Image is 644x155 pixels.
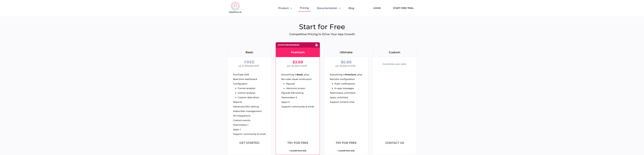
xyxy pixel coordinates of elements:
[238,96,259,99] li: Custom data slices
[341,60,352,64] div: $6.88
[289,149,306,152] strong: 1 month free trial
[233,105,259,108] span: Advanced SKU setting
[233,119,250,121] span: Custom events
[330,78,355,89] ul: Remote configuration
[233,110,262,112] span: Subscriber management
[293,60,303,64] div: $3.88
[238,87,259,89] li: Funnel analysis
[276,51,320,54] div: Premium
[233,115,250,117] span: All integrations
[233,124,248,126] span: Teammates: 1
[287,64,307,68] span: per $1,000 of MTR
[373,51,416,54] div: Custom
[335,87,355,89] li: In-app messages
[324,51,368,54] div: Ultimate
[335,83,355,85] li: Push notifications
[227,22,417,31] h1: Start for Free
[227,32,417,36] p: Competitive Pricing to Drive Your App Growth
[286,83,312,85] li: Paywall
[278,139,317,147] button: Try for free
[238,92,259,94] li: Cohort analysis
[244,60,255,64] div: FREE
[317,7,341,10] button: Documentation
[233,133,266,135] span: Support: community & email
[278,7,292,10] button: Product
[281,92,304,94] span: Paywall A/B testing
[281,105,314,108] span: Support: community & email
[336,141,357,145] span: Try for free
[233,73,249,76] span: Purchase SDK
[281,96,297,99] span: Teammates: 5
[390,5,417,12] a: Start Free Trial
[330,73,368,76] div: Everything in , plus:
[233,128,241,131] span: Apps: 1
[281,101,290,103] span: Apps: 3
[281,78,312,89] ul: No-code visual constructor
[233,101,242,103] span: Reports
[233,83,259,99] ul: Configurator
[368,5,385,12] a: Login
[345,73,356,76] strong: Premium
[227,2,243,14] img: appflow.ai-logo
[330,96,348,99] span: Apps: unlimited
[228,51,271,54] div: Basic
[383,60,407,68] div: Customize your plan
[239,141,259,145] span: Get Started
[348,7,354,10] a: Blog
[375,139,414,147] button: Contact us
[278,7,289,10] span: Product
[317,7,337,10] span: Documentation
[281,73,320,76] div: Everything in , plus:
[338,149,355,152] strong: 1 month free trial
[330,101,354,103] span: Support: email & chat
[327,139,366,147] button: Try for free
[230,139,269,147] button: Get Started
[278,44,299,46] div: Muffin recommends
[297,73,303,76] strong: Basic
[300,6,309,9] a: Pricing
[287,141,308,145] span: Try for free
[233,78,257,80] span: Real-time dashboard
[286,87,312,89] li: Welcome screen
[330,92,355,94] span: Teammates: unlimited
[335,64,355,68] span: per $1,000 of MTR
[238,64,259,68] span: up to $10,000 MTR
